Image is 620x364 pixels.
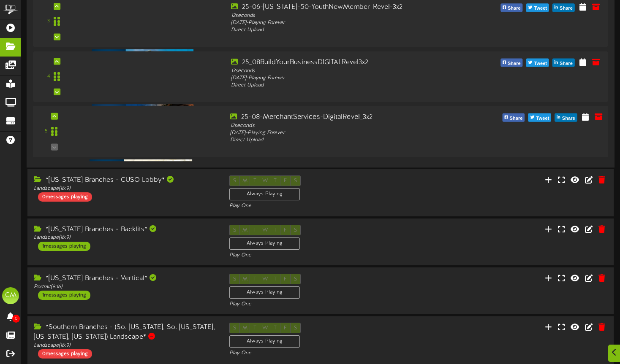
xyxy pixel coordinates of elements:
div: *Southern Branches - (So. [US_STATE], So. [US_STATE], [US_STATE], [US_STATE]) Landscape* [34,323,217,342]
img: 562d52e0-8262-4ccc-86d3-7e3d7ed236c1.png [92,49,194,87]
span: Tweet [533,4,549,13]
div: *[US_STATE] Branches - Vertical* [34,274,217,283]
div: Play One [229,202,412,210]
button: Tweet [526,4,549,12]
div: *[US_STATE] Branches - Backlits* [34,225,217,235]
span: Share [560,114,577,123]
button: Share [502,113,525,122]
div: Play One [229,301,412,308]
span: 0 [12,315,20,323]
button: Tweet [528,113,552,122]
div: Always Playing [229,286,300,299]
img: 2b2268a8-a6b7-4efd-94ef-f98b7e09e028.jpg [90,159,192,198]
div: [DATE] - Playing Forever [230,129,460,137]
div: Landscape ( 16:9 ) [34,342,217,349]
span: Share [558,59,574,68]
div: 1 messages playing [38,242,90,251]
div: [DATE] - Playing Forever [231,75,458,82]
div: CM [2,287,19,304]
div: Play One [229,350,412,357]
button: Share [552,59,575,67]
div: *[US_STATE] Branches - CUSO Lobby* [34,175,217,185]
div: 12 seconds [230,122,460,129]
div: 13 seconds [231,67,458,75]
div: Portrait ( 9:16 ) [34,283,217,291]
div: Direct Upload [231,82,458,89]
div: 0 messages playing [38,192,92,202]
span: Share [506,59,522,68]
div: Play One [229,252,412,259]
button: Share [555,113,577,122]
div: 0 messages playing [38,349,92,359]
div: 25-08-MerchantServices-DigitalRevel_3x2 [230,113,460,122]
div: 25-06-[US_STATE]-50-YouthNewMember_Revel-3x2 [231,3,458,12]
div: Always Playing [229,237,300,250]
img: d4541b33-ec06-474a-8002-2434fb198063.png [92,104,194,142]
button: Share [552,4,575,12]
span: Share [508,114,524,123]
div: Direct Upload [231,27,458,34]
div: [DATE] - Playing Forever [231,20,458,27]
div: Always Playing [229,335,300,348]
span: Share [558,4,574,13]
span: Tweet [535,114,551,123]
div: 12 seconds [231,12,458,19]
div: Direct Upload [230,137,460,144]
button: Share [500,59,523,67]
button: Share [500,4,523,12]
div: Landscape ( 16:9 ) [34,234,217,241]
div: Landscape ( 16:9 ) [34,185,217,192]
span: Share [506,4,522,13]
div: 1 messages playing [38,291,90,300]
div: 25_08BuildYourBusinessDIGITALRevel3x2 [231,58,458,67]
button: Tweet [526,59,549,67]
span: Tweet [533,59,549,68]
div: Always Playing [229,188,300,200]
